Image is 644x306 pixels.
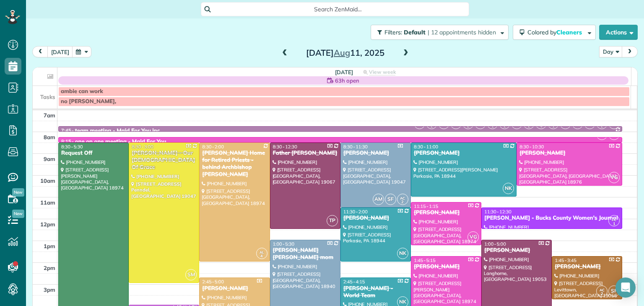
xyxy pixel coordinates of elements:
[202,285,267,292] div: [PERSON_NAME]
[513,25,596,40] button: Colored byCleaners
[44,243,55,249] span: 1pm
[61,98,116,105] span: no [PERSON_NAME],
[615,277,636,298] div: Open Intercom Messenger
[414,144,438,150] span: 8:30 - 11:00
[599,25,638,40] button: Actions
[503,183,514,194] span: NK
[597,122,607,130] small: 2
[61,88,103,95] span: ambie can work
[202,150,267,178] div: [PERSON_NAME] Home for Retired Priests - behind Archbishop [PERSON_NAME]
[343,285,408,299] div: [PERSON_NAME] - World Team
[527,29,585,36] span: Colored by
[202,279,224,285] span: 2:45 - 5:00
[524,122,534,130] small: 2
[428,29,496,36] span: | 12 appointments hidden
[622,46,638,57] button: next
[343,215,408,222] div: [PERSON_NAME]
[343,279,365,285] span: 2:45 - 4:15
[519,144,544,150] span: 8:30 - 10:30
[600,288,605,292] span: AC
[519,150,620,157] div: [PERSON_NAME]
[548,122,558,130] small: 1
[44,156,55,162] span: 9am
[343,150,408,157] div: [PERSON_NAME]
[373,194,384,205] span: AM
[484,241,506,247] span: 1:00 - 5:00
[47,46,73,57] button: [DATE]
[413,263,479,270] div: [PERSON_NAME]
[40,177,55,184] span: 10am
[273,144,297,150] span: 8:30 - 12:30
[44,134,55,140] span: 8am
[131,150,197,171] div: [PERSON_NAME] - Our [DEMOGRAPHIC_DATA] Of Grace
[343,144,368,150] span: 8:30 - 11:30
[612,217,616,222] span: LC
[335,69,353,75] span: [DATE]
[597,290,607,298] small: 2
[132,144,153,150] span: 8:30 - 3:00
[404,29,426,36] span: Default
[293,48,397,57] h2: [DATE] 11, 2025
[555,257,576,263] span: 1:45 - 3:45
[44,265,55,271] span: 2pm
[75,138,166,145] div: one on one meeting - Maid For You
[40,221,55,228] span: 12pm
[463,122,473,130] small: 2
[487,122,498,130] small: 1
[371,25,509,40] button: Filters: Default | 12 appointments hidden
[260,250,264,254] span: AL
[426,122,437,130] small: 2
[12,188,24,197] span: New
[536,122,546,130] small: 4
[414,203,438,209] span: 11:15 - 1:15
[366,25,509,40] a: Filters: Default | 12 appointments hidden
[273,241,295,247] span: 1:00 - 5:30
[484,215,620,222] div: [PERSON_NAME] - Bucks County Women's Journal
[467,231,479,243] span: VG
[202,144,224,150] span: 8:30 - 2:00
[499,122,510,130] small: 2
[75,127,161,135] div: team meeting - Maid For You,inc.
[414,257,436,263] span: 1:45 - 5:15
[61,144,83,150] span: 8:30 - 5:30
[556,29,583,36] span: Cleaners
[397,248,408,259] span: NK
[400,196,405,200] span: AC
[609,220,619,228] small: 1
[44,112,55,119] span: 7am
[385,194,396,205] span: SF
[12,210,24,218] span: New
[273,150,338,157] div: Father [PERSON_NAME]
[32,46,48,57] button: prev
[397,198,408,206] small: 2
[484,247,549,254] div: [PERSON_NAME]
[273,247,338,261] div: [PERSON_NAME] [PERSON_NAME] mom
[44,286,55,293] span: 3pm
[335,76,359,85] span: 63h open
[413,209,479,216] div: [PERSON_NAME]
[413,150,514,157] div: [PERSON_NAME]
[327,215,338,226] span: TP
[40,199,55,206] span: 11am
[484,209,512,215] span: 11:30 - 12:30
[185,269,197,280] span: SM
[554,263,620,270] div: [PERSON_NAME]
[257,252,267,260] small: 4
[343,209,368,215] span: 11:30 - 2:00
[61,150,126,157] div: Request Off
[384,29,402,36] span: Filters:
[334,47,350,58] span: Aug
[608,172,620,183] span: VG
[599,46,623,57] button: Day
[608,285,620,297] span: SF
[369,69,396,75] span: View week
